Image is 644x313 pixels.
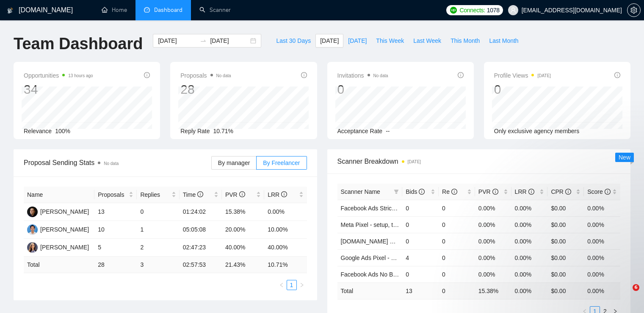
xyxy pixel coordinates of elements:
[297,280,307,290] button: right
[419,189,425,195] span: info-circle
[140,190,169,199] span: Replies
[24,257,94,273] td: Total
[408,159,421,164] time: [DATE]
[24,157,211,168] span: Proposal Sending Stats
[200,37,207,44] span: swap-right
[222,257,264,273] td: 21.43 %
[27,208,89,215] a: DS[PERSON_NAME]
[442,188,457,195] span: Re
[373,73,388,78] span: No data
[225,191,245,198] span: PVR
[264,203,307,221] td: 0.00%
[402,233,439,249] td: 0
[547,216,584,233] td: $0.00
[264,257,307,273] td: 10.71 %
[137,239,179,257] td: 2
[528,189,534,195] span: info-circle
[264,239,307,257] td: 40.00%
[619,154,630,161] span: New
[14,34,143,54] h1: Team Dashboard
[587,188,610,195] span: Score
[439,216,475,233] td: 0
[341,205,414,212] a: Facebook Ads Strict Budget
[439,249,475,266] td: 0
[199,6,231,14] a: searchScanner
[341,221,456,228] a: Meta Pixel - setup, troubleshooting, tracking
[478,188,498,195] span: PVR
[279,282,284,288] span: left
[394,189,399,194] span: filter
[102,6,127,14] a: homeHome
[605,189,611,195] span: info-circle
[343,34,371,48] button: [DATE]
[94,187,137,203] th: Proposals
[439,282,475,299] td: 0
[475,233,511,249] td: 0.00%
[475,282,511,299] td: 15.38 %
[511,200,548,216] td: 0.00%
[547,200,584,216] td: $0.00
[40,207,89,216] div: [PERSON_NAME]
[459,6,485,15] span: Connects:
[511,282,548,299] td: 0.00 %
[627,3,641,17] button: setting
[615,284,636,305] iframe: Intercom live chat
[451,189,457,195] span: info-circle
[584,216,620,233] td: 0.00%
[197,191,203,197] span: info-circle
[98,190,127,199] span: Proposals
[144,7,150,13] span: dashboard
[287,280,297,290] li: 1
[301,72,307,78] span: info-circle
[337,282,403,299] td: Total
[475,216,511,233] td: 0.00%
[341,271,420,278] a: Facebook Ads No Budget - V2
[371,34,409,48] button: This Week
[94,203,137,221] td: 13
[627,7,640,14] span: setting
[494,128,580,134] span: Only exclusive agency members
[94,257,137,273] td: 28
[158,36,196,45] input: Start date
[413,36,441,45] span: Last Week
[402,216,439,233] td: 0
[24,187,94,203] th: Name
[7,4,13,17] img: logo
[627,7,641,14] a: setting
[376,36,404,45] span: This Week
[263,159,300,166] span: By Freelancer
[218,159,250,166] span: By manager
[484,34,523,48] button: Last Month
[406,188,425,195] span: Bids
[489,36,518,45] span: Last Month
[584,200,620,216] td: 0.00%
[27,207,38,217] img: DS
[268,191,287,198] span: LRR
[137,221,179,239] td: 1
[271,34,315,48] button: Last 30 Days
[565,189,571,195] span: info-circle
[450,7,457,14] img: upwork-logo.png
[24,81,93,98] div: 34
[475,200,511,216] td: 0.00%
[492,189,498,195] span: info-circle
[341,188,380,195] span: Scanner Name
[276,36,311,45] span: Last 30 Days
[511,216,548,233] td: 0.00%
[439,233,475,249] td: 0
[402,249,439,266] td: 4
[68,73,93,78] time: 13 hours ago
[341,238,477,245] a: [DOMAIN_NAME] & other tools - [PERSON_NAME]
[216,73,231,78] span: No data
[144,72,150,78] span: info-circle
[475,266,511,282] td: 0.00%
[515,188,534,195] span: LRR
[402,282,439,299] td: 13
[24,70,93,81] span: Opportunities
[210,36,249,45] input: End date
[276,280,287,290] li: Previous Page
[494,70,551,81] span: Profile Views
[180,81,231,98] div: 28
[584,282,620,299] td: 0.00 %
[475,249,511,266] td: 0.00%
